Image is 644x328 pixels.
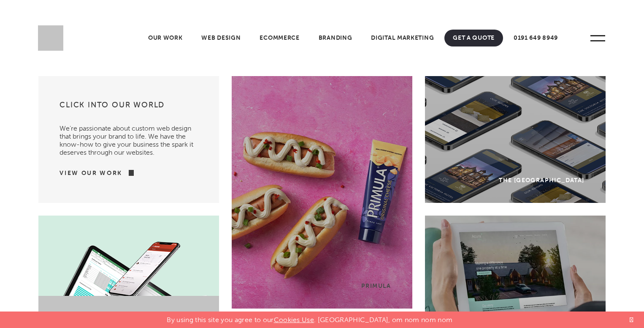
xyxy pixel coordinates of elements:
[425,76,606,203] a: The [GEOGRAPHIC_DATA]
[193,30,249,46] a: Web Design
[38,25,63,51] img: Sleeky Web Design Newcastle
[361,282,391,290] div: Primula
[60,100,198,116] h3: Click into our world
[444,30,503,46] a: Get A Quote
[232,76,412,309] a: Primula
[310,30,361,46] a: Branding
[140,30,191,46] a: Our Work
[363,30,442,46] a: Digital Marketing
[167,312,452,324] p: By using this site you agree to our . [GEOGRAPHIC_DATA], om nom nom nom
[251,30,308,46] a: Ecommerce
[60,169,122,178] a: View Our Work
[499,177,584,184] div: The [GEOGRAPHIC_DATA]
[60,116,198,156] p: We’re passionate about custom web design that brings your brand to life. We have the know-how to ...
[122,170,134,176] img: arrow
[505,30,566,46] a: 0191 649 8949
[274,316,314,324] a: Cookies Use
